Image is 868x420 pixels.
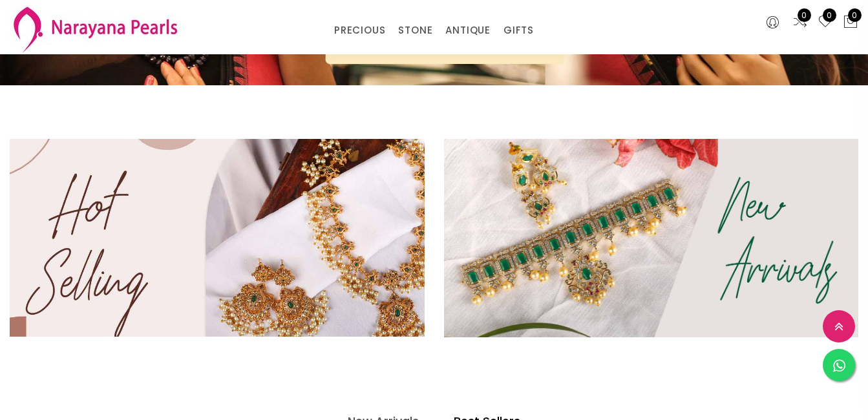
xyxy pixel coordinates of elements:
[848,8,862,22] span: 0
[843,14,858,31] button: 0
[792,14,808,31] a: 0
[823,8,836,22] span: 0
[334,21,385,40] a: PRECIOUS
[798,8,811,22] span: 0
[445,21,491,40] a: ANTIQUE
[818,14,833,31] a: 0
[503,21,534,40] a: GIFTS
[398,21,432,40] a: STONE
